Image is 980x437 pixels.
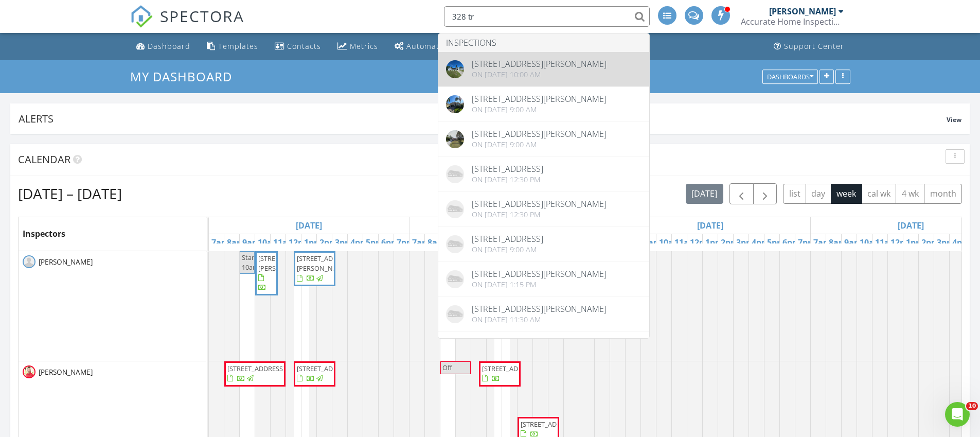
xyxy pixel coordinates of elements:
a: 9am [641,234,664,251]
img: house-placeholder-square-ca63347ab8c70e15b013bc22427d3df0f7f082c62ce06d78aee8ec4e70df452f.jpg [446,235,464,253]
div: [STREET_ADDRESS][PERSON_NAME] [472,130,607,138]
a: 6pm [780,234,803,251]
div: [STREET_ADDRESS][PERSON_NAME] [472,95,607,103]
div: Automations [406,41,455,51]
div: On [DATE] 11:30 am [472,316,607,324]
span: 10 [966,402,978,410]
a: 8am [224,234,247,251]
a: 1pm [301,234,325,251]
div: Support Center [784,41,844,51]
a: 7pm [795,234,818,251]
button: list [783,184,806,204]
h2: [DATE] – [DATE] [18,183,122,204]
a: 10am [255,234,283,251]
div: On [DATE] 12:30 pm [472,211,607,219]
a: 12pm [687,234,715,251]
span: View [947,115,961,124]
a: 6pm [379,234,402,251]
div: [PERSON_NAME] [769,6,836,16]
div: On [DATE] 9:00 am [472,246,543,254]
span: Calendar [18,152,70,166]
a: 3pm [734,234,757,251]
input: Search everything... [444,6,650,27]
button: [DATE] [686,184,723,204]
a: My Dashboard [130,68,241,85]
a: 3pm [332,234,355,251]
div: On [DATE] 9:00 am [472,106,607,114]
div: Contacts [287,41,321,51]
iframe: Intercom live chat [945,402,970,427]
a: Metrics [333,37,382,56]
a: Support Center [770,37,848,56]
span: [STREET_ADDRESS] [227,364,285,373]
a: 5pm [363,234,386,251]
a: Go to August 28, 2025 [293,217,325,234]
img: The Best Home Inspection Software - Spectora [130,5,153,28]
a: 3pm [934,234,957,251]
a: 7am [409,234,433,251]
div: [STREET_ADDRESS][PERSON_NAME] [472,200,607,208]
img: house-placeholder-square-ca63347ab8c70e15b013bc22427d3df0f7f082c62ce06d78aee8ec4e70df452f.jpg [446,200,464,218]
div: [STREET_ADDRESS][PERSON_NAME] [472,270,607,278]
a: 2pm [919,234,942,251]
a: Go to August 31, 2025 [895,217,926,234]
a: 1pm [903,234,926,251]
div: On [DATE] 9:00 am [472,141,607,149]
span: Inspectors [23,228,65,239]
img: 026accurate_home_inspections.jpg [23,365,35,378]
div: [STREET_ADDRESS][PERSON_NAME] [472,60,607,68]
span: [STREET_ADDRESS] [482,364,540,373]
img: house-placeholder-square-ca63347ab8c70e15b013bc22427d3df0f7f082c62ce06d78aee8ec4e70df452f.jpg [446,305,464,323]
div: On [DATE] 12:30 pm [472,176,543,184]
a: 4pm [348,234,371,251]
a: 8am [425,234,448,251]
button: week [831,184,862,204]
img: 9266657%2Fcover_photos%2FYSekP8smZrq9UHR2dbNc%2Foriginal.jpg [446,95,464,113]
div: [STREET_ADDRESS] [472,165,543,173]
a: 1pm [703,234,726,251]
button: cal wk [862,184,897,204]
a: Contacts [271,37,325,56]
span: [STREET_ADDRESS][PERSON_NAME] [297,254,354,273]
a: 11am [672,234,700,251]
a: 11am [271,234,298,251]
span: [STREET_ADDRESS][PERSON_NAME] [258,254,316,273]
button: month [924,184,962,204]
a: 9am [240,234,263,251]
a: 10am [656,234,684,251]
img: default-user-f0147aede5fd5fa78ca7ade42f37bd4542148d508eef1c3d3ea960f66861d68b.jpg [23,255,35,268]
li: Inspections [438,33,649,52]
span: [STREET_ADDRESS] [297,364,354,373]
a: Dashboard [132,37,194,56]
div: Templates [218,41,258,51]
button: Next [753,183,777,204]
button: day [806,184,831,204]
div: On [DATE] 10:00 am [472,71,607,79]
a: 4pm [950,234,973,251]
a: 7pm [394,234,417,251]
div: Dashboards [767,73,813,80]
div: Accurate Home Inspections [741,16,844,27]
span: [PERSON_NAME] [37,257,95,267]
a: 4pm [749,234,772,251]
a: SPECTORA [130,14,244,36]
img: house-placeholder-square-ca63347ab8c70e15b013bc22427d3df0f7f082c62ce06d78aee8ec4e70df452f.jpg [446,270,464,288]
img: 9318523%2Fcover_photos%2F4X5NVRZ0yfP6Y1ijCsg2%2Foriginal.jpg [446,60,464,78]
div: [STREET_ADDRESS][PERSON_NAME] [472,305,607,313]
span: Off [442,363,452,372]
a: 8am [826,234,849,251]
span: [PERSON_NAME] [37,367,95,377]
div: On [DATE] 1:15 pm [472,281,607,289]
button: Dashboards [762,69,818,84]
a: Go to August 30, 2025 [694,217,726,234]
div: Dashboard [148,41,190,51]
a: 11am [872,234,900,251]
a: 12pm [888,234,916,251]
a: 5pm [764,234,788,251]
img: streetview [446,130,464,148]
img: house-placeholder-square-ca63347ab8c70e15b013bc22427d3df0f7f082c62ce06d78aee8ec4e70df452f.jpg [446,165,464,183]
a: 2pm [718,234,741,251]
a: 7am [811,234,834,251]
span: Start 10am [242,253,259,272]
a: 10am [857,234,885,251]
